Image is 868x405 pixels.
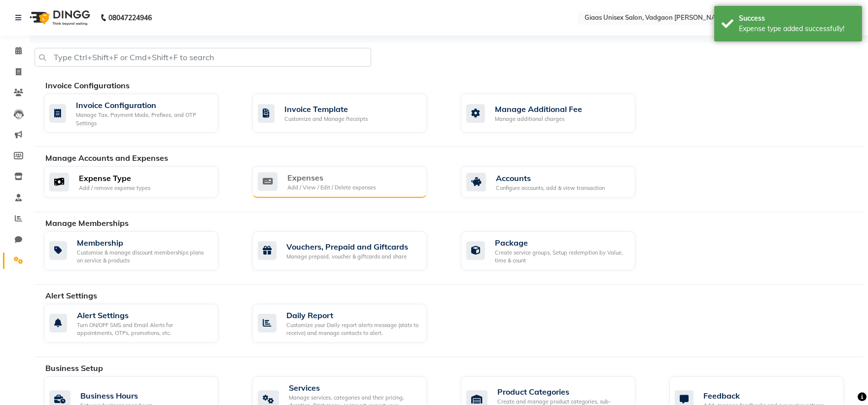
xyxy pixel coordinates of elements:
[739,24,855,34] div: Expense type added successfully!
[461,166,655,198] a: AccountsConfigure accounts, add & view transaction
[80,390,152,402] div: Business Hours
[284,103,368,115] div: Invoice Template
[77,321,210,337] div: Turn ON/OFF SMS and Email Alerts for appointments, OTPs, promotions, etc.
[77,249,210,265] div: Customise & manage discount memberships plans on service & products
[35,48,371,67] input: Type Ctrl+Shift+F or Cmd+Shift+F to search
[286,321,419,337] div: Customize your Daily report alerts message (stats to receive) and manage contacts to alert.
[79,172,150,184] div: Expense Type
[496,172,605,184] div: Accounts
[44,166,238,198] a: Expense TypeAdd / remove expense types
[77,309,210,321] div: Alert Settings
[79,184,150,192] div: Add / remove expense types
[495,115,582,123] div: Manage additional charges
[287,172,376,184] div: Expenses
[497,386,627,398] div: Product Categories
[739,13,855,24] div: Success
[252,304,446,343] a: Daily ReportCustomize your Daily report alerts message (stats to receive) and manage contacts to ...
[287,184,376,192] div: Add / View / Edit / Delete expenses
[76,99,210,111] div: Invoice Configuration
[461,94,655,133] a: Manage Additional FeeManage additional charges
[252,166,446,198] a: ExpensesAdd / View / Edit / Delete expenses
[44,231,238,270] a: MembershipCustomise & manage discount memberships plans on service & products
[284,115,368,123] div: Customize and Manage Receipts
[496,184,605,192] div: Configure accounts, add & view transaction
[108,4,152,32] b: 08047224946
[44,304,238,343] a: Alert SettingsTurn ON/OFF SMS and Email Alerts for appointments, OTPs, promotions, etc.
[25,4,93,32] img: logo
[286,253,408,261] div: Manage prepaid, voucher & giftcards and share
[44,94,238,133] a: Invoice ConfigurationManage Tax, Payment Mode, Prefixes, and OTP Settings
[76,111,210,127] div: Manage Tax, Payment Mode, Prefixes, and OTP Settings
[286,241,408,253] div: Vouchers, Prepaid and Giftcards
[252,231,446,270] a: Vouchers, Prepaid and GiftcardsManage prepaid, voucher & giftcards and share
[252,94,446,133] a: Invoice TemplateCustomize and Manage Receipts
[77,237,210,249] div: Membership
[495,103,582,115] div: Manage Additional Fee
[461,231,655,270] a: PackageCreate service groups, Setup redemption by Value, time & count
[495,249,627,265] div: Create service groups, Setup redemption by Value, time & count
[289,382,419,394] div: Services
[495,237,627,249] div: Package
[703,390,824,402] div: Feedback
[286,309,419,321] div: Daily Report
